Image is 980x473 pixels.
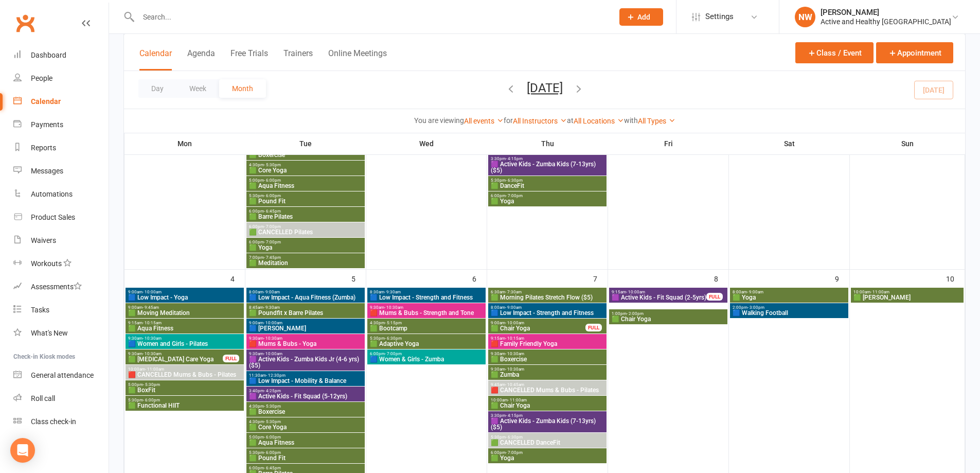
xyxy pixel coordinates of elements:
span: 🟪 Active Kids - Fit Squad (2-5yrs) [611,294,707,301]
th: Thu [487,133,608,154]
span: - 6:00pm [264,435,281,440]
span: 🟩 Morning Pilates Stretch Flow ($5) [490,294,604,301]
div: 7 [593,270,608,287]
div: NW [795,7,815,27]
a: All Locations [574,117,624,125]
button: Appointment [876,42,953,63]
span: 11:30am [248,373,363,378]
button: [DATE] [527,81,563,95]
span: 🟩 Zumba [490,372,604,378]
span: - 9:30am [384,290,401,294]
span: - 4:15pm [506,156,523,161]
span: - 12:30pm [266,373,286,378]
span: - 7:00pm [264,224,281,229]
button: Month [219,79,266,98]
span: 🟩 Aqua Fitness [248,440,363,446]
span: - 9:00am [505,305,522,310]
span: 🟥 Mums & Bubs - Yoga [248,341,363,347]
span: 9:45am [490,382,604,387]
div: 4 [230,270,245,287]
span: 🟩 DanceFit [490,183,604,189]
span: - 10:00am [626,290,645,294]
span: - 5:30pm [264,419,281,424]
button: Trainers [283,48,313,71]
span: 6:00pm [490,450,604,455]
th: Wed [366,133,487,154]
span: - 10:30am [505,352,524,356]
span: - 9:45am [142,305,159,310]
span: 🟪 Active Kids - Zumba Kids Jr (4-6 yrs) ($5) [248,356,363,369]
a: Waivers [13,229,109,252]
span: 8:30am [369,290,484,294]
span: 🟩 Boxercise [248,409,363,415]
span: 9:30am [490,352,604,356]
span: - 6:00pm [264,450,281,455]
a: Dashboard [13,44,109,67]
span: 🟦 [PERSON_NAME] [248,325,363,331]
span: 🟦 Low Impact - Strength and Fitness [490,310,604,316]
div: FULL [223,355,239,362]
span: - 5:30pm [264,404,281,409]
span: - 6:30pm [506,178,523,183]
button: Calendar [139,48,172,71]
span: - 7:00pm [506,450,523,455]
span: - 10:30am [263,336,282,341]
span: 9:30am [490,367,604,372]
span: 🟩 Bootcamp [369,325,484,331]
div: People [31,74,52,82]
span: 3:30pm [490,413,604,418]
span: 🟦 Walking Football [732,310,846,316]
span: 9:00am [128,290,242,294]
div: Waivers [31,236,56,244]
span: - 10:45am [505,382,524,387]
button: Add [619,8,663,26]
span: - 6:45pm [264,209,281,214]
span: 4:30pm [248,163,363,167]
span: 6:30am [490,290,604,294]
span: 4:30pm [369,321,484,325]
span: 7:00pm [248,255,363,260]
div: What's New [31,329,68,337]
span: 8:00am [732,290,846,294]
button: Online Meetings [328,48,387,71]
span: - 9:00am [263,290,280,294]
a: All Types [638,117,675,125]
span: 🟦 Low Impact - Aqua Fitness (Zumba) [248,294,363,301]
span: 🟩 Boxercise [490,356,604,362]
th: Fri [608,133,729,154]
button: Day [138,79,176,98]
span: 9:30am [128,336,242,341]
span: - 7:00pm [385,352,402,356]
span: - 10:30am [384,305,403,310]
span: 🟪 Active Kids - Fit Squad (5-12yrs) [248,393,363,399]
span: 8:00am [248,290,363,294]
div: Reports [31,144,56,152]
span: - 7:00pm [506,194,523,198]
span: 9:15am [611,290,707,294]
span: 6:00pm [248,466,363,470]
span: - 7:30am [505,290,522,294]
span: - 10:00am [263,352,282,356]
strong: for [504,116,513,125]
span: 9:15am [128,321,242,325]
span: 4:30pm [248,419,363,424]
span: - 10:00am [505,321,524,325]
span: 🟩 Poundfit x Barre Pilates [248,310,363,316]
th: Mon [124,133,245,154]
span: - 9:30am [263,305,280,310]
span: 🟥 CANCELLED Mums & Bubs - Pilates [490,387,604,393]
a: Payments [13,113,109,136]
div: Payments [31,120,63,129]
span: 8:00am [490,305,604,310]
span: - 5:15pm [385,321,402,325]
span: - 6:00pm [264,194,281,198]
th: Sat [729,133,850,154]
span: - 6:45pm [264,466,281,470]
span: 9:00am [490,321,586,325]
button: Class / Event [795,42,874,63]
span: 🟩 Chair Yoga [490,325,586,331]
span: 10:00am [490,398,604,402]
span: 8:45am [248,305,363,310]
span: 🟩 Core Yoga [248,167,363,173]
span: 🟩 Yoga [490,455,604,461]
